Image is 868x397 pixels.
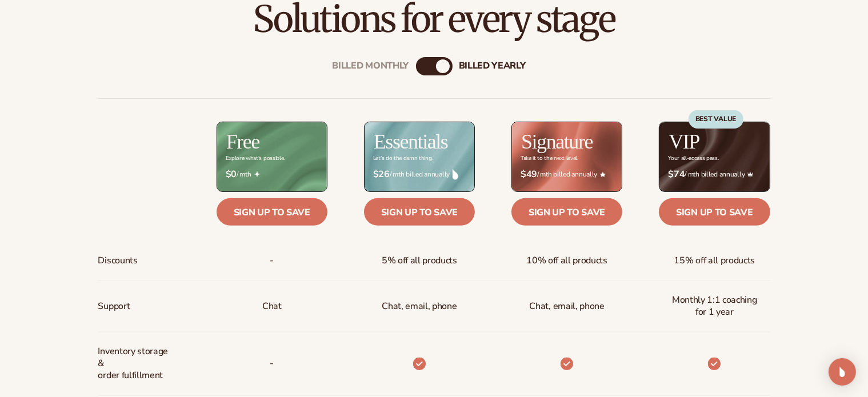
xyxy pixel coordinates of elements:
[373,155,433,162] div: Let’s do the damn thing.
[453,169,458,179] img: drop.png
[511,198,622,226] a: Sign up to save
[659,198,770,226] a: Sign up to save
[98,296,130,317] span: Support
[747,171,753,177] img: Crown_2d87c031-1b5a-4345-8312-a4356ddcde98.png
[521,131,593,152] h2: Signature
[217,198,327,226] a: Sign up to save
[270,250,274,271] span: -
[217,122,327,191] img: free_bg.png
[262,296,282,317] p: Chat
[382,296,457,317] p: Chat, email, phone
[226,155,285,162] div: Explore what's possible.
[226,169,318,180] span: / mth
[333,61,409,71] div: Billed Monthly
[521,169,613,180] span: / mth billed annually
[459,61,526,71] div: billed Yearly
[98,341,174,386] span: Inventory storage & order fulfillment
[226,169,237,180] strong: $0
[373,169,466,180] span: / mth billed annually
[364,198,475,226] a: Sign up to save
[254,171,260,177] img: Free_Icon_bb6e7c7e-73f8-44bd-8ed0-223ea0fc522e.png
[668,169,685,180] strong: $74
[668,155,718,162] div: Your all-access pass.
[521,155,578,162] div: Take it to the next level.
[668,169,761,180] span: / mth billed annually
[270,353,274,374] p: -
[226,131,259,152] h2: Free
[512,122,622,191] img: Signature_BG_eeb718c8-65ac-49e3-a4e5-327c6aa73146.jpg
[600,172,606,177] img: Star_6.png
[530,296,605,317] span: Chat, email, phone
[689,110,743,129] div: BEST VALUE
[374,131,448,152] h2: Essentials
[669,131,699,152] h2: VIP
[668,290,761,323] span: Monthly 1:1 coaching for 1 year
[526,250,607,271] span: 10% off all products
[829,358,856,386] div: Open Intercom Messenger
[382,250,457,271] span: 5% off all products
[365,122,474,191] img: Essentials_BG_9050f826-5aa9-47d9-a362-757b82c62641.jpg
[674,250,755,271] span: 15% off all products
[521,169,537,180] strong: $49
[98,250,138,271] span: Discounts
[659,122,769,191] img: VIP_BG_199964bd-3653-43bc-8a67-789d2d7717b9.jpg
[373,169,390,180] strong: $26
